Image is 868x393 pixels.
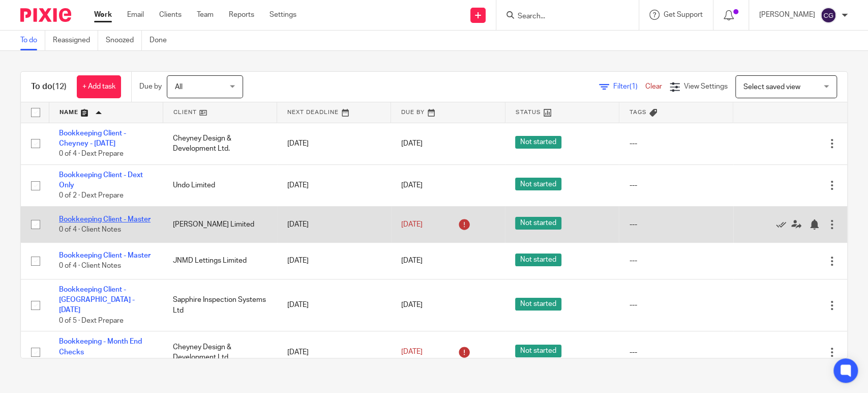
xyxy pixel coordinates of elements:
[52,82,67,91] span: (12)
[613,83,645,90] span: Filter
[515,178,561,190] span: Not started
[59,192,124,200] span: 0 of 2 · Dext Prepare
[629,180,723,190] div: ---
[59,286,135,314] a: Bookkeeping Client - [GEOGRAPHIC_DATA] - [DATE]
[139,81,162,92] p: Due by
[630,83,638,90] span: (1)
[401,221,423,228] span: [DATE]
[645,83,662,90] a: Clear
[277,243,391,279] td: [DATE]
[197,10,214,20] a: Team
[229,10,254,20] a: Reports
[629,256,723,266] div: ---
[59,172,143,189] a: Bookkeeping Client - Dext Only
[20,8,71,22] img: Pixie
[664,11,703,18] span: Get Support
[59,216,151,223] a: Bookkeeping Client - Master
[159,10,182,20] a: Clients
[59,130,126,147] a: Bookkeeping Client - Cheyney - [DATE]
[629,347,723,357] div: ---
[163,243,277,279] td: JNMD Lettings Limited
[277,331,391,373] td: [DATE]
[20,31,45,50] a: To do
[59,263,121,270] span: 0 of 4 · Client Notes
[163,164,277,206] td: Undo Limited
[127,10,144,20] a: Email
[684,83,728,90] span: View Settings
[517,12,608,21] input: Search
[401,182,423,189] span: [DATE]
[515,136,561,149] span: Not started
[59,252,151,259] a: Bookkeeping Client - Master
[759,10,815,20] p: [PERSON_NAME]
[53,31,98,50] a: Reassigned
[59,338,142,355] a: Bookkeeping - Month End Checks
[820,7,836,23] img: svg%3E
[175,83,183,91] span: All
[94,10,112,20] a: Work
[743,83,800,91] span: Select saved view
[163,206,277,242] td: [PERSON_NAME] Limited
[401,301,423,308] span: [DATE]
[629,300,723,310] div: ---
[515,254,561,266] span: Not started
[149,31,174,50] a: Done
[776,219,791,230] a: Mark as done
[629,219,723,230] div: ---
[59,226,121,233] span: 0 of 4 · Client Notes
[31,81,67,92] h1: To do
[515,345,561,357] span: Not started
[59,317,124,324] span: 0 of 5 · Dext Prepare
[270,10,296,20] a: Settings
[277,206,391,242] td: [DATE]
[77,75,121,98] a: + Add task
[629,138,723,149] div: ---
[163,123,277,164] td: Cheyney Design & Development Ltd.
[630,109,647,115] span: Tags
[515,298,561,311] span: Not started
[163,331,277,373] td: Cheyney Design & Development Ltd.
[401,257,423,264] span: [DATE]
[277,279,391,331] td: [DATE]
[277,123,391,164] td: [DATE]
[401,349,423,356] span: [DATE]
[106,31,142,50] a: Snoozed
[277,164,391,206] td: [DATE]
[515,217,561,230] span: Not started
[163,279,277,331] td: Sapphire Inspection Systems Ltd
[59,150,124,157] span: 0 of 4 · Dext Prepare
[401,140,423,147] span: [DATE]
